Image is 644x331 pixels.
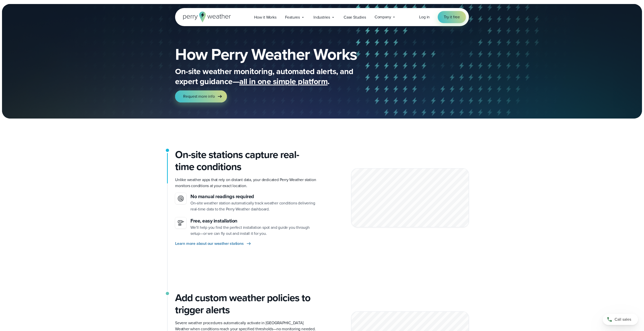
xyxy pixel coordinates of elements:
[285,14,300,20] span: Features
[175,46,393,62] h1: How Perry Weather Works
[438,11,466,23] a: Try it free
[339,12,370,22] a: Case Studies
[175,292,318,316] h3: Add custom weather policies to trigger alerts
[190,200,318,212] p: On-site weather station automatically track weather conditions delivering real-time data to the P...
[190,225,318,237] p: We’ll help you find the perfect installation spot and guide you through setup—or we can fly out a...
[444,14,460,20] span: Try it free
[190,217,318,225] h3: Free, easy installation
[419,14,430,20] a: Log in
[254,14,276,20] span: How it Works
[615,316,631,322] span: Call sales
[175,241,244,247] span: Learn more about our weather stations
[175,149,318,173] h2: On-site stations capture real-time conditions
[183,93,215,99] span: Request more info
[344,14,366,20] span: Case Studies
[175,66,376,86] p: On-site weather monitoring, automated alerts, and expert guidance— .
[175,177,318,189] p: Unlike weather apps that rely on distant data, your dedicated Perry Weather station monitors cond...
[175,90,227,102] a: Request more info
[239,75,328,87] span: all in one simple platform
[190,193,318,200] h3: No manual readings required
[375,14,391,20] span: Company
[250,12,281,22] a: How it Works
[313,14,330,20] span: Industries
[603,314,638,325] a: Call sales
[175,241,252,247] a: Learn more about our weather stations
